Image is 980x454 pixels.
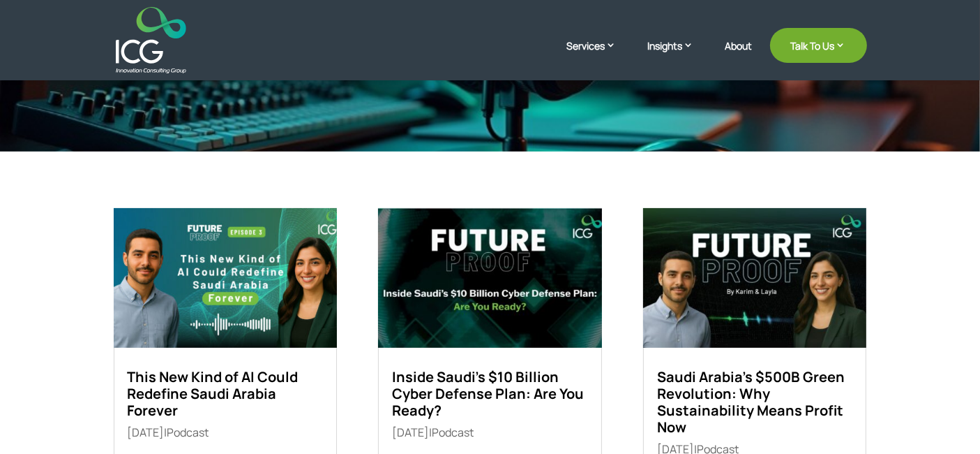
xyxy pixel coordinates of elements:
[114,208,337,348] img: This New Kind of AI Could Redefine Saudi Arabia Forever
[116,7,186,73] img: ICG
[432,425,474,440] a: Podcast
[725,41,753,73] a: About
[392,425,429,440] span: [DATE]
[128,426,323,439] p: |
[378,208,601,348] img: Inside Saudi’s $10 Billion Cyber Defense Plan: Are You Ready?
[643,208,866,348] img: Saudi Arabia’s $500B Green Revolution: Why Sustainability Means Profit Now
[648,38,708,73] a: Insights
[392,426,587,439] p: |
[748,303,980,454] iframe: Chat Widget
[392,367,584,420] a: Inside Saudi’s $10 Billion Cyber Defense Plan: Are You Ready?
[770,28,867,63] a: Talk To Us
[128,367,299,420] a: This New Kind of AI Could Redefine Saudi Arabia Forever
[657,367,845,437] a: Saudi Arabia’s $500B Green Revolution: Why Sustainability Means Profit Now
[128,425,165,440] span: [DATE]
[167,425,209,440] a: Podcast
[567,38,631,73] a: Services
